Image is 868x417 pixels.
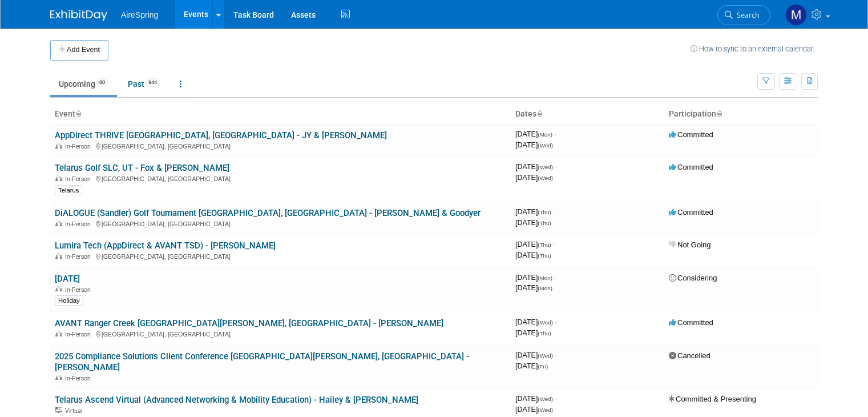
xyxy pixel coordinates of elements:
[55,220,62,226] img: In-Person Event
[515,251,551,259] span: [DATE]
[669,240,711,249] span: Not Going
[50,105,511,124] th: Event
[785,4,807,26] img: Matthew Peck
[538,142,553,149] span: (Wed)
[669,208,713,216] span: Committed
[733,10,760,20] span: Search
[55,253,62,259] img: In-Person Event
[669,318,713,327] span: Committed
[669,351,710,360] span: Cancelled
[55,219,506,228] div: [GEOGRAPHIC_DATA], [GEOGRAPHIC_DATA]
[515,274,557,282] span: [DATE]
[55,141,506,150] div: [GEOGRAPHIC_DATA], [GEOGRAPHIC_DATA]
[538,275,552,281] span: (Mon)
[55,251,506,260] div: [GEOGRAPHIC_DATA], [GEOGRAPHIC_DATA]
[538,164,553,170] span: (Wed)
[515,208,555,216] span: [DATE]
[55,185,82,195] div: Telarus
[50,73,117,95] a: Upcoming80
[511,105,664,124] th: Dates
[515,395,558,403] span: [DATE]
[515,163,558,171] span: [DATE]
[669,163,713,171] span: Committed
[515,130,557,138] span: [DATE]
[669,274,717,282] span: Considering
[538,396,553,402] span: (Wed)
[55,395,418,405] a: Telarus Ascend Virtual (Advanced Networking & Mobility Education) - Hailey & [PERSON_NAME]
[669,395,756,403] span: Committed & Presenting
[538,285,552,291] span: (Mon)
[538,407,553,413] span: (Wed)
[536,109,542,118] a: Sort by Start Date
[65,331,94,338] span: In-Person
[55,174,506,183] div: [GEOGRAPHIC_DATA], [GEOGRAPHIC_DATA]
[119,73,169,95] a: Past944
[55,329,506,338] div: [GEOGRAPHIC_DATA], [GEOGRAPHIC_DATA]
[65,253,94,260] span: In-Person
[65,143,94,150] span: In-Person
[538,175,553,181] span: (Wed)
[538,363,548,370] span: (Fri)
[65,407,86,415] span: Virtual
[538,330,551,336] span: (Thu)
[55,208,481,218] a: DiALOGUE (Sandler) Golf Tournament [GEOGRAPHIC_DATA], [GEOGRAPHIC_DATA] - [PERSON_NAME] & Goodyer
[515,351,558,359] span: [DATE]
[515,219,551,227] span: [DATE]
[55,286,62,292] img: In-Person Event
[538,209,551,215] span: (Thu)
[553,240,555,248] span: -
[515,406,553,414] span: [DATE]
[717,5,770,25] a: Search
[65,286,94,294] span: In-Person
[50,10,107,21] img: ExhibitDay
[555,318,557,326] span: -
[55,163,229,173] a: Telarus Golf SLC, UT - Fox & [PERSON_NAME]
[716,109,722,118] a: Sort by Participation Type
[55,331,62,336] img: In-Person Event
[664,105,818,124] th: Participation
[538,220,551,226] span: (Thu)
[554,130,556,138] span: -
[669,130,713,139] span: Committed
[65,220,94,228] span: In-Person
[515,141,553,149] span: [DATE]
[55,175,62,181] img: In-Person Event
[555,351,557,359] span: -
[121,10,158,19] span: AireSpring
[65,175,94,183] span: In-Person
[538,352,553,359] span: (Wed)
[55,318,443,328] a: AVANT Ranger Creek [GEOGRAPHIC_DATA][PERSON_NAME], [GEOGRAPHIC_DATA] - [PERSON_NAME]
[55,351,469,372] a: 2025 Compliance Solutions Client Conference [GEOGRAPHIC_DATA][PERSON_NAME], [GEOGRAPHIC_DATA] - [...
[515,318,558,326] span: [DATE]
[555,395,557,403] span: -
[55,375,62,380] img: In-Person Event
[515,362,548,370] span: [DATE]
[55,143,62,149] img: In-Person Event
[691,45,818,53] a: How to sync to an external calendar...
[554,274,556,282] span: -
[515,240,555,248] span: [DATE]
[145,78,160,87] span: 944
[50,40,108,61] button: Add Event
[55,407,62,413] img: Virtual Event
[75,109,81,118] a: Sort by Event Name
[96,78,108,87] span: 80
[515,329,551,337] span: [DATE]
[55,240,276,251] a: Lumira Tech (AppDirect & AVANT TSD) - [PERSON_NAME]
[515,284,552,292] span: [DATE]
[538,319,553,326] span: (Wed)
[538,252,551,259] span: (Thu)
[538,242,551,248] span: (Thu)
[55,130,387,141] a: AppDirect THRIVE [GEOGRAPHIC_DATA], [GEOGRAPHIC_DATA] - JY & [PERSON_NAME]
[555,163,557,171] span: -
[515,174,553,182] span: [DATE]
[553,208,555,216] span: -
[55,295,83,306] div: Holiday
[55,274,80,284] a: [DATE]
[65,375,94,382] span: In-Person
[538,131,552,138] span: (Mon)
